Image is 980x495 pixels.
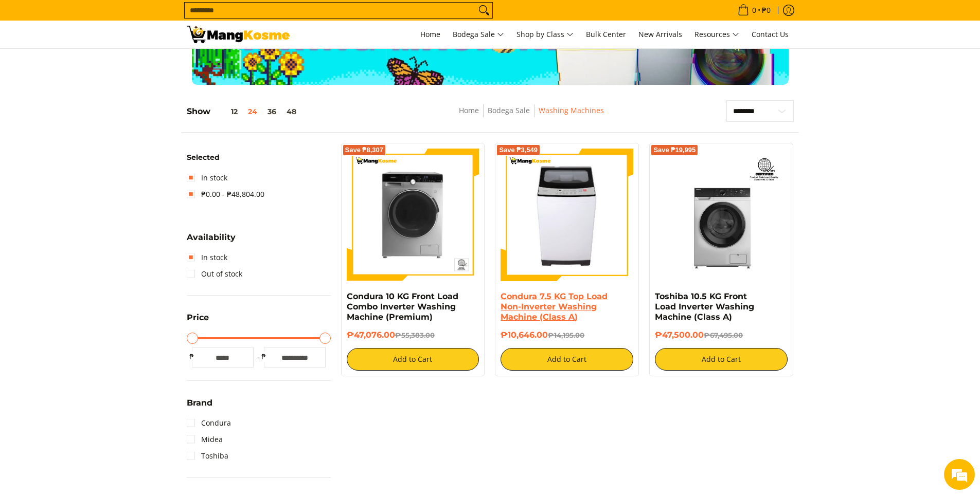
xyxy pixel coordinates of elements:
nav: Main Menu [300,21,794,48]
a: Home [459,105,479,115]
span: New Arrivals [638,29,682,39]
a: Out of stock [187,266,242,282]
button: 24 [243,107,262,116]
h6: ₱47,500.00 [655,330,788,340]
a: Condura [187,415,231,431]
img: Washing Machines l Mang Kosme: Home Appliances Warehouse Sale Partner [187,26,290,43]
span: Save ₱19,995 [653,147,696,153]
span: Contact Us [752,29,789,39]
button: 12 [210,107,243,116]
h6: ₱47,076.00 [347,330,479,340]
span: Shop by Class [516,28,574,41]
a: Midea [187,431,223,448]
span: Home [420,29,440,39]
img: condura-7.5kg-topload-non-inverter-washing-machine-class-c-full-view-mang-kosme [505,149,630,281]
span: Bulk Center [586,29,626,39]
span: Price [187,314,209,322]
span: ₱ [259,352,269,362]
button: Search [476,3,492,18]
nav: Breadcrumbs [387,104,676,127]
img: Condura 10 KG Front Load Combo Inverter Washing Machine (Premium) [347,149,479,281]
del: ₱55,383.00 [395,331,435,339]
span: ₱0 [760,7,772,14]
a: Shop by Class [511,21,579,48]
span: Availability [187,233,236,242]
a: Condura 7.5 KG Top Load Non-Inverter Washing Machine (Class A) [501,291,608,322]
a: In stock [187,249,227,266]
span: ₱ [187,352,197,362]
h6: ₱10,646.00 [501,330,633,340]
a: Bodega Sale [488,105,530,115]
a: ₱0.00 - ₱48,804.00 [187,186,264,203]
summary: Open [187,399,212,415]
a: Toshiba [187,448,228,464]
summary: Open [187,314,209,329]
a: Toshiba 10.5 KG Front Load Inverter Washing Machine (Class A) [655,291,754,322]
span: Brand [187,399,212,407]
button: 48 [281,107,301,116]
button: Add to Cart [501,348,633,371]
button: 36 [262,107,281,116]
span: Save ₱3,549 [499,147,538,153]
a: Washing Machines [539,105,604,115]
del: ₱14,195.00 [548,331,584,339]
span: • [735,5,774,16]
button: Add to Cart [347,348,479,371]
h6: Selected [187,153,331,162]
h5: Show [187,106,301,117]
span: 0 [751,7,758,14]
a: Bodega Sale [448,21,509,48]
img: Toshiba 10.5 KG Front Load Inverter Washing Machine (Class A) [655,149,788,281]
button: Add to Cart [655,348,788,371]
span: Resources [694,28,739,41]
textarea: Type your message and hit 'Enter' [5,281,196,317]
span: We're online! [60,130,142,233]
a: Home [415,21,446,48]
del: ₱67,495.00 [704,331,743,339]
div: Minimize live chat window [169,5,193,30]
a: Bulk Center [581,21,631,48]
span: Save ₱8,307 [345,147,384,153]
a: In stock [187,170,227,186]
summary: Open [187,233,236,249]
span: Bodega Sale [453,28,504,41]
a: Resources [689,21,744,48]
a: Contact Us [746,21,794,48]
div: Chat with us now [54,58,173,71]
a: New Arrivals [633,21,687,48]
a: Condura 10 KG Front Load Combo Inverter Washing Machine (Premium) [347,291,458,322]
